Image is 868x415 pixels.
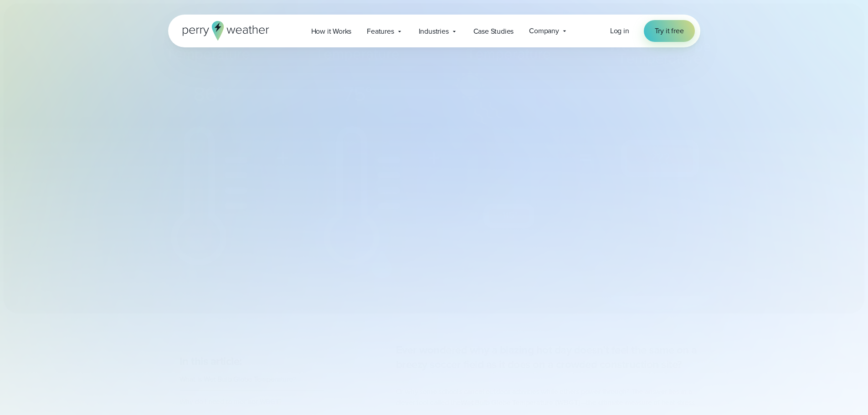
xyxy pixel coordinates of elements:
span: How it Works [311,26,352,37]
span: Try it free [655,26,684,36]
span: Company [529,26,559,36]
span: Log in [610,26,629,36]
a: How it Works [303,22,360,41]
span: Features [367,26,394,37]
a: Case Studies [466,22,522,41]
a: Log in [610,26,629,36]
span: Case Studies [473,26,514,37]
a: Try it free [644,20,695,42]
span: Industries [419,26,449,37]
